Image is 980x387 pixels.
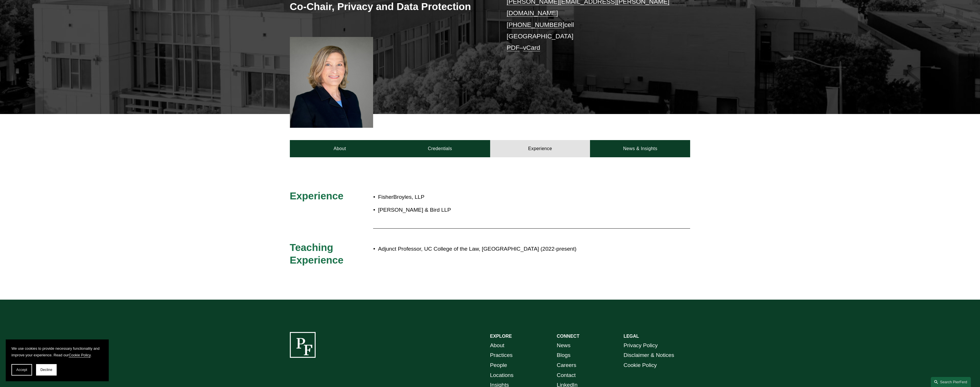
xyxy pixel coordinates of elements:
[378,192,640,202] p: FisherBroyles, LLP
[390,140,490,157] a: Credentials
[490,370,514,380] a: Locations
[40,368,52,372] span: Decline
[11,364,32,376] button: Accept
[507,21,565,28] a: [PHONE_NUMBER]
[523,44,540,51] a: vCard
[590,140,690,157] a: News & Insights
[69,353,91,357] a: Cookie Policy
[623,334,639,339] strong: LEGAL
[557,360,576,370] a: Careers
[557,334,579,339] strong: CONNECT
[490,360,507,370] a: People
[507,44,520,51] a: PDF
[290,190,344,201] span: Experience
[490,341,504,351] a: About
[16,368,27,372] span: Accept
[11,345,103,358] p: We use cookies to provide necessary functionality and improve your experience. Read our .
[623,350,674,360] a: Disclaimer & Notices
[378,205,640,215] p: [PERSON_NAME] & Bird LLP
[623,341,658,351] a: Privacy Policy
[290,242,344,266] span: Teaching Experience
[490,350,513,360] a: Practices
[490,140,590,157] a: Experience
[6,339,109,381] section: Cookie banner
[290,140,390,157] a: About
[931,377,971,387] a: Search this site
[378,244,640,254] p: Adjunct Professor, UC College of the Law, [GEOGRAPHIC_DATA] (2022-present)
[490,334,512,339] strong: EXPLORE
[557,370,576,380] a: Contact
[623,360,657,370] a: Cookie Policy
[557,350,571,360] a: Blogs
[557,341,571,351] a: News
[36,364,57,376] button: Decline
